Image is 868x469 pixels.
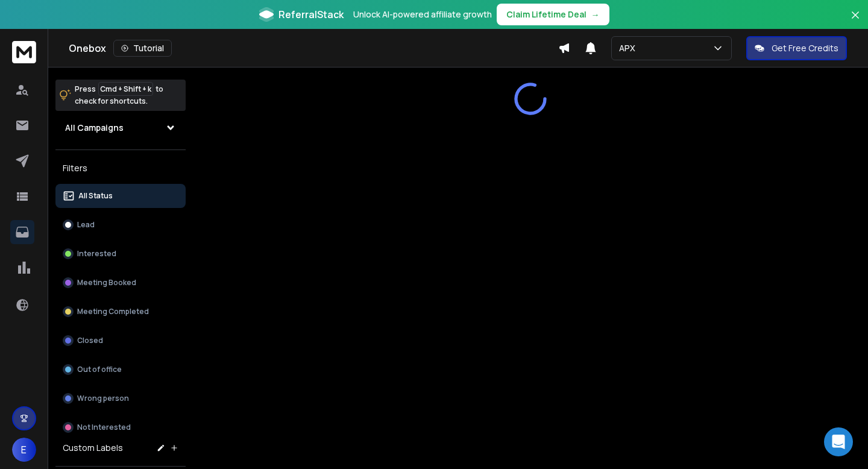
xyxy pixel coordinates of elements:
[55,329,186,353] button: Closed
[591,8,600,20] span: →
[113,40,172,57] button: Tutorial
[12,438,36,462] button: E
[98,82,153,96] span: Cmd + Shift + k
[77,220,95,230] p: Lead
[772,42,838,54] p: Get Free Credits
[55,357,186,382] button: Out of office
[848,7,863,36] button: Close banner
[497,4,609,25] button: Claim Lifetime Deal→
[353,8,492,20] p: Unlock AI-powered affiliate growth
[55,160,186,177] h3: Filters
[77,307,149,316] p: Meeting Completed
[77,423,131,432] p: Not Interested
[65,122,124,134] h1: All Campaigns
[824,427,853,456] div: Open Intercom Messenger
[77,278,136,288] p: Meeting Booked
[55,213,186,237] button: Lead
[77,336,103,345] p: Closed
[55,271,186,295] button: Meeting Booked
[63,442,123,454] h3: Custom Labels
[77,394,129,403] p: Wrong person
[278,7,344,22] span: ReferralStack
[55,116,186,140] button: All Campaigns
[746,36,847,60] button: Get Free Credits
[55,415,186,439] button: Not Interested
[55,386,186,411] button: Wrong person
[75,83,163,107] p: Press to check for shortcuts.
[619,42,640,54] p: APX
[55,184,186,208] button: All Status
[69,40,558,57] div: Onebox
[77,365,122,374] p: Out of office
[55,242,186,266] button: Interested
[77,249,116,259] p: Interested
[55,300,186,324] button: Meeting Completed
[78,191,113,201] p: All Status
